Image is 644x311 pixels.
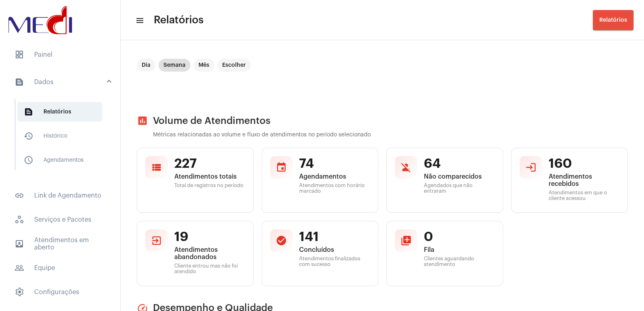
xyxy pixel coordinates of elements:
p: Métricas relacionadas ao volume e fluxo de atendimentos no período selecionado [153,132,628,138]
span: Serviços e Pacotes [8,210,112,229]
span: Painel [8,45,112,64]
mat-icon: person_off [400,162,412,173]
div: sidenav iconDados [5,95,120,181]
mat-icon: sidenav icon [14,263,24,273]
span: sidenav icon [14,215,24,224]
span: Não comparecidos [424,173,495,180]
span: Relatórios [599,17,627,23]
img: d3a1b5fa-500b-b90f-5a1c-719c20e9830b.png [6,4,74,36]
span: Configurações [8,282,112,302]
span: Agendamentos [17,150,102,170]
mat-icon: sidenav icon [24,107,33,117]
span: Atendimentos com horário marcado [299,183,370,194]
span: 19 [174,229,245,245]
span: 160 [549,156,619,171]
span: Atendimentos abandonados [174,246,245,261]
span: 227 [174,156,245,171]
button: Relatórios [593,10,634,30]
span: 141 [299,229,370,245]
mat-icon: exit_to_app [151,235,162,246]
mat-chip: Escolher [217,59,251,72]
span: 0 [424,229,495,245]
span: Agendamentos [299,173,370,180]
mat-icon: assessment [137,115,148,126]
mat-icon: event [276,162,287,173]
span: Atendimentos em aberto [8,234,112,253]
span: Concluídos [299,246,370,253]
span: Total de registros no período [174,183,245,188]
span: Fila [424,246,495,253]
span: Relatórios [154,14,204,27]
mat-chip: Mês [194,59,214,72]
span: Link de Agendamento [8,186,112,205]
span: Histórico [17,126,102,146]
span: Equipe [8,258,112,278]
span: sidenav icon [14,50,24,60]
span: Relatórios [17,102,102,122]
mat-expansion-panel-header: sidenav iconDados [5,69,120,95]
mat-icon: sidenav icon [24,155,33,165]
h2: Volume de Atendimentos [137,115,628,126]
span: Atendimentos recebidos [549,173,619,187]
span: Atendimentos totais [174,173,245,180]
span: Atendimentos finalizados com sucesso [299,256,370,267]
span: Cliente entrou mas não foi atendido [174,263,245,274]
mat-icon: sidenav icon [14,239,24,249]
mat-panel-title: Dados [14,77,107,87]
span: sidenav icon [14,287,24,297]
mat-icon: sidenav icon [24,131,33,141]
mat-icon: sidenav icon [14,191,24,200]
mat-icon: sidenav icon [135,16,143,25]
mat-icon: login [525,162,537,173]
mat-icon: check_circle [276,235,287,246]
mat-icon: queue [400,235,412,246]
mat-chip: Semana [159,59,190,72]
span: 74 [299,156,370,171]
mat-chip: Dia [137,59,155,72]
mat-icon: view_list [151,162,162,173]
span: 64 [424,156,495,171]
span: Atendimentos em que o cliente acessou [549,190,619,201]
span: Clientes aguardando atendimento [424,256,495,267]
span: Agendados que não entraram [424,183,495,194]
mat-icon: sidenav icon [14,77,24,87]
